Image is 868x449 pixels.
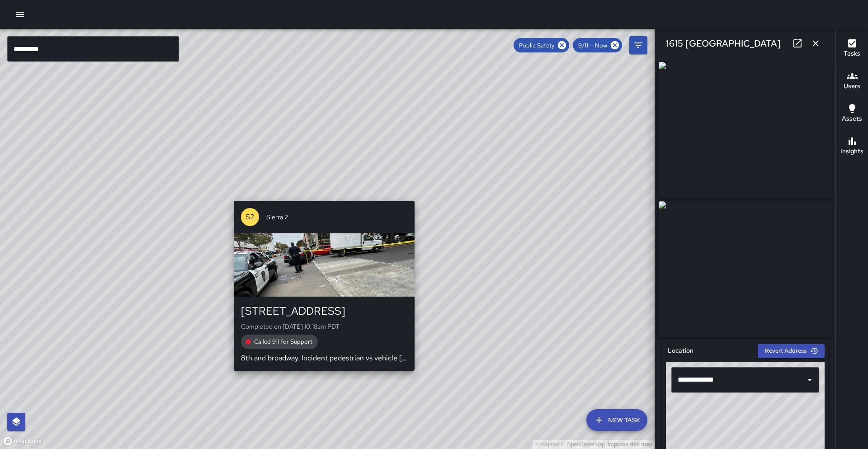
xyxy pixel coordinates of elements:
[514,38,569,52] div: Public Safety
[586,409,647,431] button: New Task
[803,373,816,386] button: Open
[659,201,832,337] img: request_images%2Fd4a2d540-8f8c-11f0-b76f-195b8159d6e3
[758,344,825,358] button: Revert Address
[241,304,407,318] div: [STREET_ADDRESS]
[245,212,255,222] p: S2
[836,33,868,65] button: Tasks
[249,338,318,345] span: Called 911 for Support
[241,322,407,331] p: Completed on [DATE] 10:18am PDT
[836,130,868,163] button: Insights
[842,114,862,124] h6: Assets
[844,49,860,59] h6: Tasks
[241,353,407,364] p: 8th and broadway. Incident pedestrian vs vehicle [PERSON_NAME] was an older [DEMOGRAPHIC_DATA] [D...
[844,81,860,91] h6: Users
[668,346,693,356] h6: Location
[666,36,781,51] h6: 1615 [GEOGRAPHIC_DATA]
[573,42,613,49] span: 9/11 — Now
[234,201,415,371] button: S2Sierra 2[STREET_ADDRESS]Completed on [DATE] 10:18am PDTCalled 911 for Support8th and broadway. ...
[629,36,647,54] button: Filters
[266,213,407,222] span: Sierra 2
[836,65,868,98] button: Users
[514,42,560,49] span: Public Safety
[659,62,832,198] img: request_images%2Fd3811190-8f8c-11f0-b76f-195b8159d6e3
[836,98,868,130] button: Assets
[840,147,863,156] h6: Insights
[573,38,622,52] div: 9/11 — Now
